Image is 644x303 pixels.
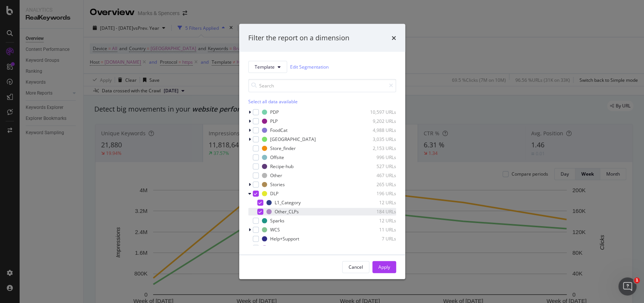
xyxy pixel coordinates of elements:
[270,154,284,161] div: Offsite
[359,172,396,179] div: 467 URLs
[270,217,284,224] div: Sparks
[270,172,282,179] div: Other
[239,24,405,279] div: modal
[359,226,396,233] div: 11 URLs
[359,217,396,224] div: 12 URLs
[359,136,396,142] div: 3,035 URLs
[359,154,396,161] div: 996 URLs
[359,190,396,197] div: 196 URLs
[270,190,278,197] div: DLP
[359,127,396,133] div: 4,988 URLs
[270,181,285,188] div: Stories
[342,261,369,273] button: Cancel
[359,163,396,170] div: 527 URLs
[270,127,287,133] div: FoodCat
[359,199,396,206] div: 12 URLs
[248,33,349,43] div: Filter the report on a dimension
[634,277,640,283] span: 1
[248,61,287,73] button: Template
[359,236,396,242] div: 7 URLs
[248,79,396,92] input: Search
[270,136,316,142] div: [GEOGRAPHIC_DATA]
[248,98,396,104] div: Select all data available
[359,145,396,151] div: 2,153 URLs
[378,264,390,270] div: Apply
[270,226,280,233] div: WCS
[349,264,363,270] div: Cancel
[270,109,279,115] div: PDP
[270,145,296,151] div: Store_finder
[270,118,278,124] div: PLP
[270,236,299,242] div: Help+Support
[372,261,396,273] button: Apply
[275,208,299,215] div: Other_CLPs
[359,109,396,115] div: 10,597 URLs
[270,163,294,170] div: Recipe-hub
[275,199,301,206] div: L1_Category
[359,245,396,251] div: 5 URLs
[359,181,396,188] div: 265 URLs
[270,245,281,251] div: CFTO
[618,277,636,295] iframe: Intercom live chat
[359,118,396,124] div: 9,202 URLs
[392,33,396,43] div: times
[255,64,275,70] span: Template
[359,208,396,215] div: 184 URLs
[290,63,329,71] a: Edit Segmentation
